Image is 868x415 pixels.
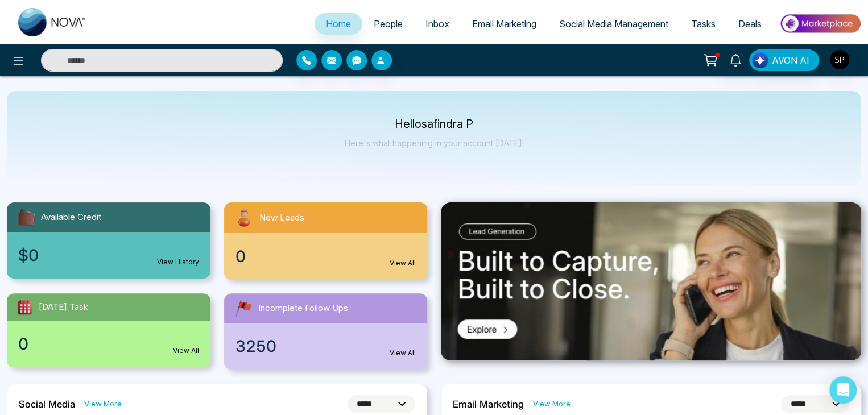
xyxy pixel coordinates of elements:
[235,244,246,268] span: 0
[425,18,449,30] span: Inbox
[18,332,28,356] span: 0
[217,202,435,280] a: New Leads0View All
[680,13,727,35] a: Tasks
[233,298,254,318] img: followUps.svg
[16,298,34,316] img: todayTask.svg
[414,13,461,35] a: Inbox
[173,346,199,356] a: View All
[548,13,680,35] a: Social Media Management
[235,334,276,358] span: 3250
[18,8,86,36] img: Nova CRM Logo
[18,243,39,267] span: $0
[738,18,762,30] span: Deals
[315,13,362,35] a: Home
[16,207,36,227] img: availableCredit.svg
[217,293,435,370] a: Incomplete Follow Ups3250View All
[362,13,414,35] a: People
[39,301,88,314] span: [DATE] Task
[345,138,524,148] p: Here's what happening in your account [DATE].
[390,258,416,268] a: View All
[374,18,403,30] span: People
[727,13,773,35] a: Deals
[830,50,849,69] img: User Avatar
[559,18,668,30] span: Social Media Management
[779,11,861,36] img: Market-place.gif
[749,49,819,71] button: AVON AI
[772,53,809,67] span: AVON AI
[533,399,571,409] a: View More
[84,399,122,409] a: View More
[453,399,524,410] h2: Email Marketing
[752,52,768,68] img: Lead Flow
[259,211,304,225] span: New Leads
[157,257,199,267] a: View History
[691,18,716,30] span: Tasks
[345,119,524,129] p: Hello safindra P
[829,376,857,404] div: Open Intercom Messenger
[390,348,416,358] a: View All
[472,18,536,30] span: Email Marketing
[19,399,75,410] h2: Social Media
[258,302,348,315] span: Incomplete Follow Ups
[41,211,101,224] span: Available Credit
[326,18,351,30] span: Home
[441,202,861,360] img: .
[461,13,548,35] a: Email Marketing
[233,207,255,229] img: newLeads.svg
